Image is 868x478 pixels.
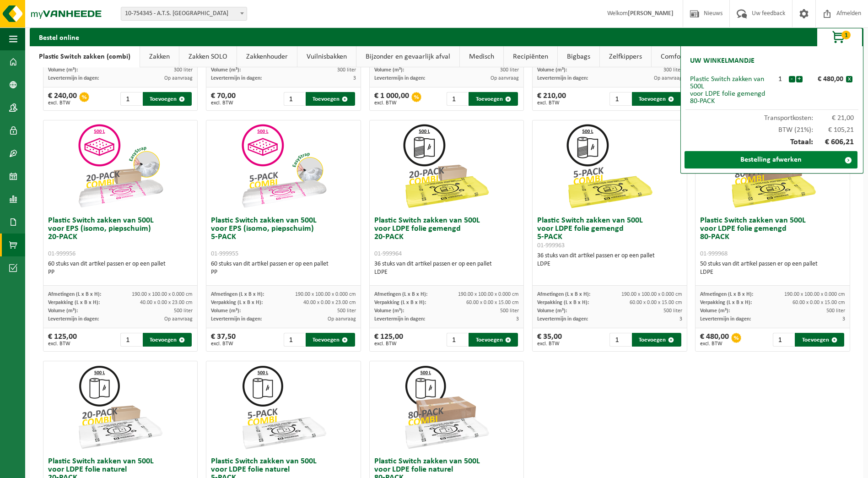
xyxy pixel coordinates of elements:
button: Toevoegen [306,92,355,106]
div: € 480,00 [700,333,729,347]
a: Medisch [460,46,503,67]
span: Levertermijn in dagen: [211,76,262,81]
span: Volume (m³): [374,67,404,73]
button: 1 [817,28,863,46]
span: € 105,21 [813,126,854,134]
button: Toevoegen [795,333,844,347]
div: € 125,00 [374,333,403,347]
input: 1 [609,92,631,106]
span: Verpakking (L x B x H): [211,300,263,305]
span: 01-999956 [48,250,75,257]
span: Levertermijn in dagen: [700,316,751,322]
div: BTW (21%): [685,122,858,134]
span: excl. BTW [211,341,236,347]
span: Levertermijn in dagen: [48,316,99,322]
img: 01-999956 [75,120,166,212]
strong: [PERSON_NAME] [628,10,674,17]
button: Toevoegen [632,92,681,106]
span: Verpakking (L x B x H): [537,300,589,305]
span: excl. BTW [374,100,409,106]
span: Afmetingen (L x B x H): [48,292,101,297]
button: Toevoegen [469,92,518,106]
span: 300 liter [500,67,519,73]
h3: Plastic Switch zakken van 500L voor LDPE folie gemengd 80-PACK [700,217,845,258]
div: 60 stuks van dit artikel passen er op een pallet [48,260,193,277]
span: Levertermijn in dagen: [537,76,588,81]
span: Op aanvraag [164,76,193,81]
span: excl. BTW [48,341,77,347]
a: Bestelling afwerken [685,151,857,168]
a: Plastic Switch zakken (combi) [30,46,140,67]
span: 3 [353,76,356,81]
span: 01-999955 [211,250,238,257]
span: 10-754345 - A.T.S. BRUSSEL - MERELBEKE [121,7,247,21]
span: Levertermijn in dagen: [374,76,425,81]
span: Levertermijn in dagen: [537,316,588,322]
a: Recipiënten [504,46,557,67]
div: 50 stuks van dit artikel passen er op een pallet [700,260,845,277]
a: Zakken [140,46,179,67]
span: Op aanvraag [328,316,356,322]
div: 1 [772,76,788,83]
div: LDPE [374,268,519,277]
a: Vuilnisbakken [297,46,356,67]
span: 60.00 x 0.00 x 15.00 cm [466,300,519,305]
a: Zelfkippers [600,46,651,67]
h2: Bestel online [30,28,88,46]
div: PP [211,268,356,277]
button: Toevoegen [469,333,518,347]
a: Bijzonder en gevaarlijk afval [356,46,459,67]
span: 3 [679,316,682,322]
span: 190.00 x 100.00 x 0.000 cm [621,292,682,297]
span: 3 [516,316,519,322]
span: excl. BTW [374,341,403,347]
img: 01-999960 [238,361,329,453]
span: Verpakking (L x B x H): [374,300,426,305]
div: Totaal: [685,134,858,151]
h3: Plastic Switch zakken van 500L voor EPS (isomo, piepschuim) 5-PACK [211,217,356,258]
span: 1 [841,31,851,39]
span: excl. BTW [537,341,562,347]
div: € 210,00 [537,92,566,106]
img: 01-999964 [401,120,492,212]
button: Toevoegen [306,333,355,347]
input: 1 [120,333,142,347]
span: € 606,21 [813,138,854,147]
span: 190.00 x 100.00 x 0.000 cm [458,292,519,297]
span: 60.00 x 0.00 x 15.00 cm [630,300,682,305]
input: 1 [773,333,794,347]
button: + [796,76,803,82]
div: € 1 000,00 [374,92,409,106]
button: Toevoegen [143,333,192,347]
span: Verpakking (L x B x H): [700,300,752,305]
span: excl. BTW [537,100,566,106]
span: 190.00 x 100.00 x 0.000 cm [132,292,193,297]
span: Levertermijn in dagen: [374,316,425,322]
input: 1 [120,92,142,106]
span: 300 liter [663,67,682,73]
a: Zakken SOLO [179,46,237,67]
h2: Uw winkelmandje [685,51,759,71]
span: 190.00 x 100.00 x 0.000 cm [295,292,356,297]
span: 40.00 x 0.00 x 23.00 cm [303,300,356,305]
span: 40.00 x 0.00 x 23.00 cm [140,300,193,305]
span: 60.00 x 0.00 x 15.00 cm [793,300,845,305]
div: € 35,00 [537,333,562,347]
span: 500 liter [826,308,845,314]
span: excl. BTW [211,100,236,106]
div: € 70,00 [211,92,236,106]
span: Volume (m³): [48,67,78,73]
button: x [846,76,852,82]
div: € 37,50 [211,333,236,347]
span: Afmetingen (L x B x H): [374,292,427,297]
div: 60 stuks van dit artikel passen er op een pallet [211,260,356,277]
img: 01-999970 [401,361,492,453]
span: 300 liter [174,67,193,73]
a: Zakkenhouder [237,46,297,67]
span: 01-999964 [374,250,402,257]
span: Afmetingen (L x B x H): [211,292,264,297]
div: Transportkosten: [685,110,858,122]
h3: Plastic Switch zakken van 500L voor LDPE folie gemengd 20-PACK [374,217,519,258]
div: LDPE [700,268,845,277]
span: Levertermijn in dagen: [211,316,262,322]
